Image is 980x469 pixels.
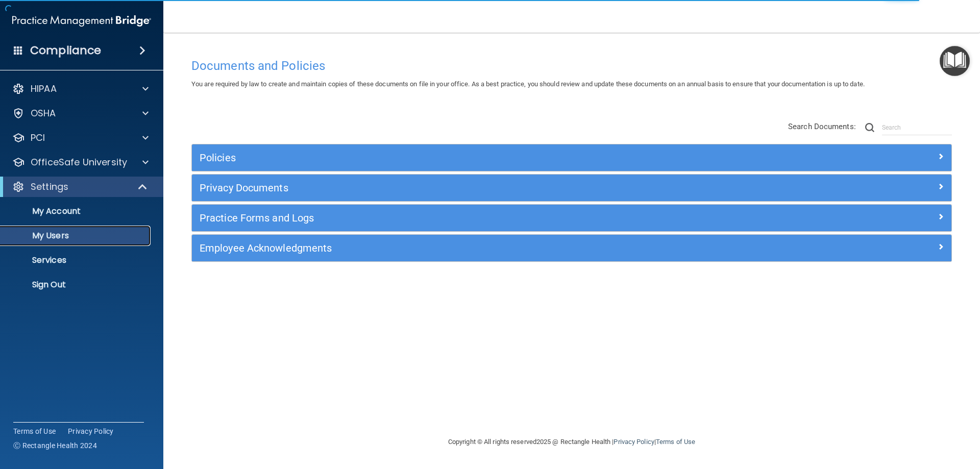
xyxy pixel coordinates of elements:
[614,438,654,446] a: Privacy Policy
[7,231,146,241] p: My Users
[30,43,101,58] h4: Compliance
[31,83,57,95] p: HIPAA
[882,120,952,135] input: Search
[12,181,148,193] a: Settings
[31,132,45,144] p: PCI
[31,107,56,119] p: OSHA
[788,122,856,131] span: Search Documents:
[12,132,149,144] a: PCI
[200,182,754,193] h5: Privacy Documents
[191,59,952,72] h4: Documents and Policies
[200,240,944,256] a: Employee Acknowledgments
[31,181,68,193] p: Settings
[68,426,114,436] a: Privacy Policy
[7,255,146,265] p: Services
[803,397,968,437] iframe: Drift Widget Chat Controller
[200,212,754,224] h5: Practice Forms and Logs
[200,152,754,163] h5: Policies
[200,210,944,226] a: Practice Forms and Logs
[31,156,127,168] p: OfficeSafe University
[12,156,149,168] a: OfficeSafe University
[12,11,151,31] img: PMB logo
[7,280,146,290] p: Sign Out
[865,123,874,132] img: ic-search.3b580494.png
[200,242,754,254] h5: Employee Acknowledgments
[191,80,865,88] span: You are required by law to create and maintain copies of these documents on file in your office. ...
[7,206,146,216] p: My Account
[13,440,97,451] span: Ⓒ Rectangle Health 2024
[13,426,56,436] a: Terms of Use
[940,46,970,76] button: Open Resource Center
[385,426,758,458] div: Copyright © All rights reserved 2025 @ Rectangle Health | |
[12,107,149,119] a: OSHA
[200,150,944,166] a: Policies
[656,438,695,446] a: Terms of Use
[200,180,944,196] a: Privacy Documents
[12,83,149,95] a: HIPAA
